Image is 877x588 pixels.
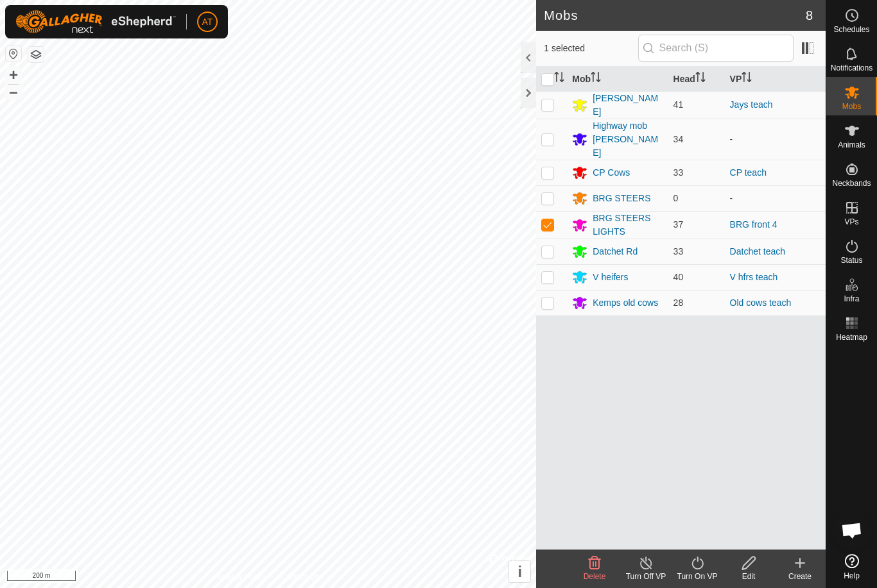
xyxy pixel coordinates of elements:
[842,103,861,110] span: Mobs
[730,272,778,282] a: V hfrs teach
[673,298,684,308] span: 28
[673,134,684,144] span: 34
[831,64,873,72] span: Notifications
[517,563,522,580] span: i
[730,298,792,308] a: Old cows teach
[725,119,826,160] td: -
[730,246,785,256] a: Datchet teach
[593,212,663,239] div: BRG STEERS LIGHTS
[591,74,601,84] p-sorticon: Activate to sort
[6,67,21,83] button: +
[844,572,860,580] span: Help
[620,571,672,582] div: Turn Off VP
[218,571,266,583] a: Privacy Policy
[673,246,684,256] span: 33
[833,511,871,550] div: Open chat
[593,296,658,310] div: Kemps old cows
[593,166,630,180] div: CP Cows
[730,99,773,110] a: Jays teach
[544,8,806,23] h2: Mobs
[826,549,877,585] a: Help
[730,167,767,178] a: CP teach
[6,84,21,99] button: –
[673,193,679,203] span: 0
[695,74,706,84] p-sorticon: Activate to sort
[593,92,663,119] div: [PERSON_NAME]
[844,295,859,303] span: Infra
[15,10,176,33] img: Gallagher Logo
[806,6,813,25] span: 8
[202,15,213,29] span: AT
[832,180,871,187] span: Neckbands
[567,67,668,92] th: Mob
[593,245,638,258] div: Datchet Rd
[28,47,44,62] button: Map Layers
[593,119,663,160] div: Highway mob [PERSON_NAME]
[509,561,530,582] button: i
[673,219,684,230] span: 37
[554,74,564,84] p-sorticon: Activate to sort
[730,219,777,230] a: BRG front 4
[838,141,865,149] span: Animals
[584,572,606,581] span: Delete
[774,571,826,582] div: Create
[725,185,826,211] td: -
[725,67,826,92] th: VP
[672,571,723,582] div: Turn On VP
[593,271,628,284] div: V heifers
[840,256,862,264] span: Status
[742,74,752,84] p-sorticon: Activate to sort
[638,35,794,62] input: Search (S)
[844,218,858,226] span: VPs
[673,99,684,110] span: 41
[281,571,318,583] a: Contact Us
[544,42,638,55] span: 1 selected
[673,167,684,178] span: 33
[723,571,774,582] div: Edit
[593,192,650,205] div: BRG STEERS
[836,333,867,341] span: Heatmap
[668,67,725,92] th: Head
[6,46,21,62] button: Reset Map
[833,26,869,33] span: Schedules
[673,272,684,282] span: 40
